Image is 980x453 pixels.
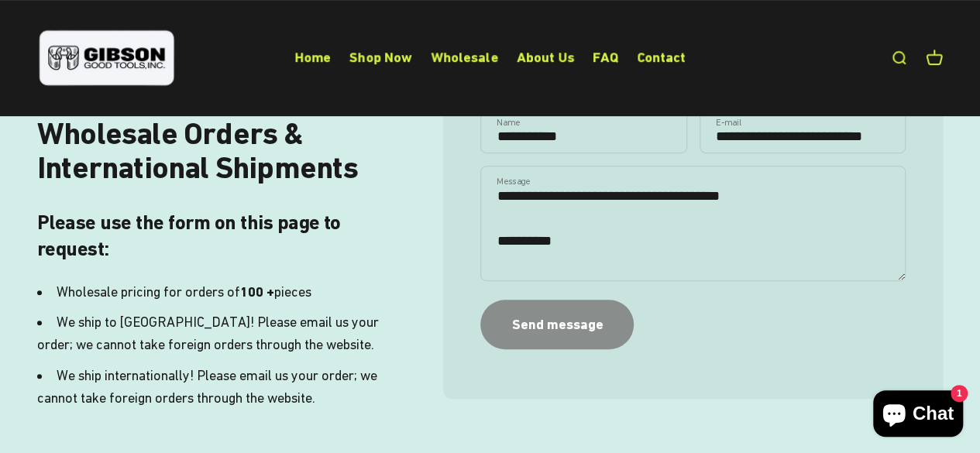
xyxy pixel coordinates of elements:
[480,300,634,348] button: Send message
[431,49,498,65] a: Wholesale
[37,210,394,263] h4: Please use the form on this page to request:
[511,314,603,336] div: Send message
[593,49,618,65] a: FAQ
[37,311,394,356] li: We ship to [GEOGRAPHIC_DATA]! Please email us your order; we cannot take foreign orders through t...
[37,365,394,410] li: We ship internationally! Please email us your order; we cannot take foreign orders through the we...
[294,49,331,65] a: Home
[349,49,412,65] a: Shop Now
[37,281,394,304] li: Wholesale pricing for orders of pieces
[637,49,686,65] a: Contact
[240,283,274,300] strong: 100 +
[37,117,394,185] h2: Wholesale Orders & International Shipments
[517,49,574,65] a: About Us
[868,390,968,441] inbox-online-store-chat: Shopify online store chat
